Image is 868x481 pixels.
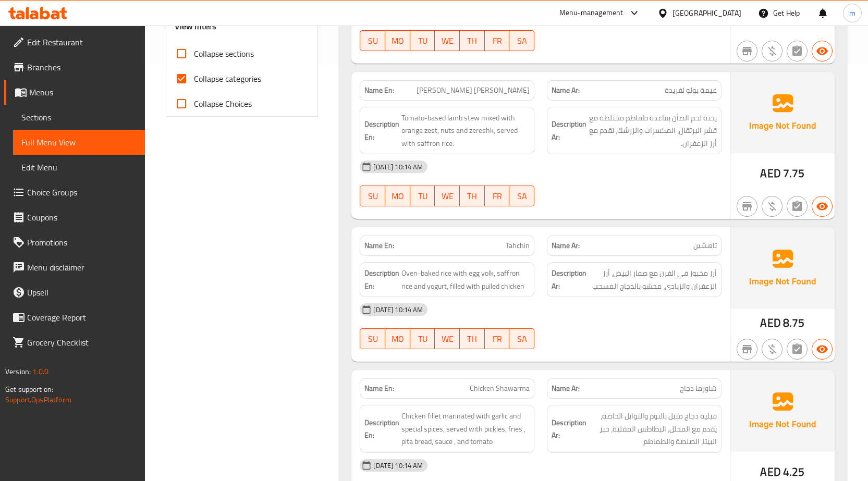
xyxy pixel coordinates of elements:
[730,227,835,309] img: Ae5nvW7+0k+MAAAAAElFTkSuQmCC
[369,461,427,471] span: [DATE] 10:14 AM
[401,410,530,448] span: Chicken fillet marinated with garlic and special spices, served with pickles, fries , pita bread,...
[364,33,381,48] span: SU
[27,261,137,274] span: Menu disclaimer
[464,189,481,204] span: TH
[460,186,485,206] button: TH
[787,339,808,360] button: Not has choices
[27,61,137,73] span: Branches
[4,255,145,280] a: Menu disclaimer
[410,186,435,206] button: TU
[21,136,137,149] span: Full Menu View
[589,112,717,150] span: يخنة لحم الضأن بقاعدة طماطم مختلطة مع قشر البرتقال، المكسرات والزرشك، تقدم مع أرز الزعفران.
[552,85,580,96] strong: Name Ar:
[5,393,71,406] a: Support.OpsPlatform
[552,416,586,442] strong: Description Ar:
[417,85,530,96] span: [PERSON_NAME] [PERSON_NAME]
[812,41,833,61] button: Available
[4,55,145,80] a: Branches
[673,7,741,19] div: [GEOGRAPHIC_DATA]
[509,328,534,349] button: SA
[27,36,137,48] span: Edit Restaurant
[21,161,137,174] span: Edit Menu
[369,305,427,315] span: [DATE] 10:14 AM
[489,189,506,204] span: FR
[506,240,530,251] span: Tahchin
[439,189,456,204] span: WE
[364,189,381,204] span: SU
[27,236,137,249] span: Promotions
[364,267,399,292] strong: Description En:
[762,41,783,61] button: Purchased item
[435,30,460,51] button: WE
[464,331,481,347] span: TH
[21,111,137,124] span: Sections
[514,189,530,204] span: SA
[4,180,145,205] a: Choice Groups
[5,365,31,378] span: Version:
[552,118,586,143] strong: Description Ar:
[385,186,410,206] button: MO
[175,20,217,32] h3: View filters
[27,186,137,199] span: Choice Groups
[489,331,506,347] span: FR
[812,339,833,360] button: Available
[4,205,145,230] a: Coupons
[589,267,717,292] span: أرز مخبوز في الفرن مع صفار البيض، أرز الزعفران والزبادي، محشو بالدجاج المسحب
[559,7,624,19] div: Menu-management
[194,97,252,110] span: Collapse Choices
[360,30,385,51] button: SU
[13,105,145,130] a: Sections
[389,331,406,347] span: MO
[360,328,385,349] button: SU
[4,330,145,355] a: Grocery Checklist
[435,186,460,206] button: WE
[485,328,510,349] button: FR
[401,112,530,150] span: Tomato-based lamb stew mixed with orange zest, nuts and zereshk, served with saffron rice.
[485,186,510,206] button: FR
[27,336,137,349] span: Grocery Checklist
[13,155,145,180] a: Edit Menu
[32,365,48,378] span: 1.0.0
[552,240,580,251] strong: Name Ar:
[385,328,410,349] button: MO
[589,410,717,448] span: فيليه دجاج متبل بالثوم والتوابل الخاصة، يقدم مع المخلل، البطاطس المقلية، خبز البيتا، الصلصة والطماطم
[5,383,53,396] span: Get support on:
[410,30,435,51] button: TU
[737,196,757,217] button: Not branch specific item
[787,41,808,61] button: Not has choices
[364,416,399,442] strong: Description En:
[509,30,534,51] button: SA
[514,33,530,48] span: SA
[783,313,805,333] span: 8.75
[485,30,510,51] button: FR
[27,211,137,224] span: Coupons
[464,33,481,48] span: TH
[360,186,385,206] button: SU
[665,85,717,96] span: غيمة بولو لفريدة
[414,33,431,48] span: TU
[27,311,137,324] span: Coverage Report
[762,339,783,360] button: Purchased item
[364,240,394,251] strong: Name En:
[364,331,381,347] span: SU
[385,30,410,51] button: MO
[401,267,530,292] span: Oven-baked rice with egg yolk, saffron rice and yogurt, filled with pulled chicken
[414,189,431,204] span: TU
[760,163,780,183] span: AED
[4,230,145,255] a: Promotions
[389,33,406,48] span: MO
[489,33,506,48] span: FR
[849,7,855,19] span: m
[4,280,145,305] a: Upsell
[787,196,808,217] button: Not has choices
[13,130,145,155] a: Full Menu View
[369,162,427,172] span: [DATE] 10:14 AM
[737,41,757,61] button: Not branch specific item
[4,305,145,330] a: Coverage Report
[460,328,485,349] button: TH
[410,328,435,349] button: TU
[29,86,137,98] span: Menus
[509,186,534,206] button: SA
[460,30,485,51] button: TH
[737,339,757,360] button: Not branch specific item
